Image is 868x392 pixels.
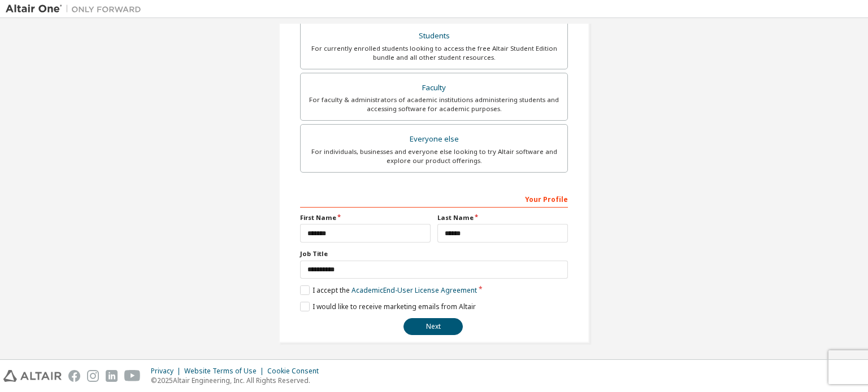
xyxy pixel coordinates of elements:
[300,249,568,258] label: Job Title
[437,213,568,222] label: Last Name
[307,28,561,44] div: Students
[307,131,561,147] div: Everyone else
[307,44,561,62] div: For currently enrolled students looking to access the free Altair Student Edition bundle and all ...
[3,370,62,382] img: altair_logo.svg
[307,95,561,113] div: For faculty & administrators of academic institutions administering students and accessing softwa...
[300,190,568,208] div: Your Profile
[124,370,141,382] img: youtube.svg
[6,3,147,15] img: Altair One
[106,370,118,382] img: linkedin.svg
[267,367,325,376] div: Cookie Consent
[307,147,561,165] div: For individuals, businesses and everyone else looking to try Altair software and explore our prod...
[300,213,431,222] label: First Name
[87,370,99,382] img: instagram.svg
[184,367,267,376] div: Website Terms of Use
[68,370,80,382] img: facebook.svg
[300,302,476,311] label: I would like to receive marketing emails from Altair
[300,285,477,295] label: I accept the
[151,376,325,385] p: © 2025 Altair Engineering, Inc. All Rights Reserved.
[151,367,184,376] div: Privacy
[307,80,561,96] div: Faculty
[403,318,463,335] button: Next
[351,285,477,295] a: Academic End-User License Agreement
